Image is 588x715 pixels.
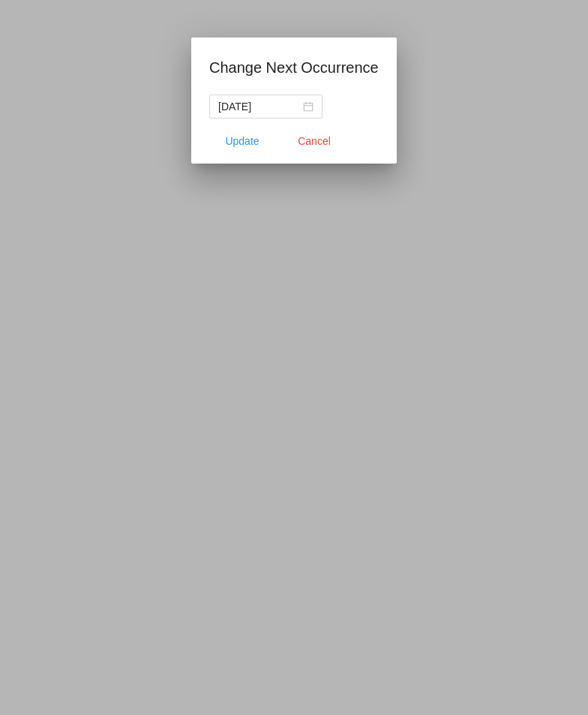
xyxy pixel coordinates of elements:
[209,128,275,155] button: Update
[209,56,379,80] h1: Change Next Occurrence
[226,135,259,147] span: Update
[218,98,300,115] input: Select date
[298,135,331,147] span: Cancel
[281,128,347,155] button: Close dialog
